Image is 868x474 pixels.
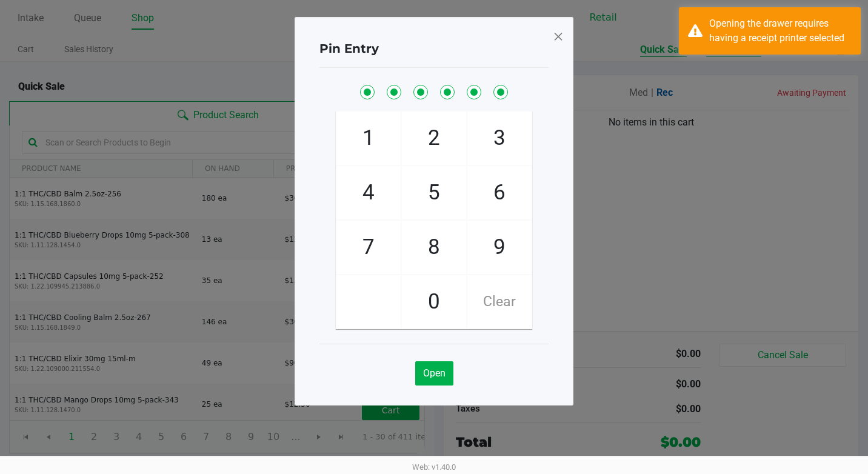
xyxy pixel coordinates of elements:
span: 7 [336,221,401,274]
span: 5 [402,166,466,219]
span: 8 [402,221,466,274]
span: 0 [402,275,466,329]
h4: Pin Entry [319,39,379,58]
span: Web: v1.40.0 [412,462,456,472]
span: 2 [402,112,466,165]
span: 6 [467,166,532,219]
button: Open [415,361,453,386]
span: 1 [336,112,401,165]
span: 9 [467,221,532,274]
span: Clear [467,275,532,329]
div: Opening the drawer requires having a receipt printer selected [709,16,852,45]
span: Open [423,367,446,379]
span: 3 [467,112,532,165]
span: 4 [336,166,401,219]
